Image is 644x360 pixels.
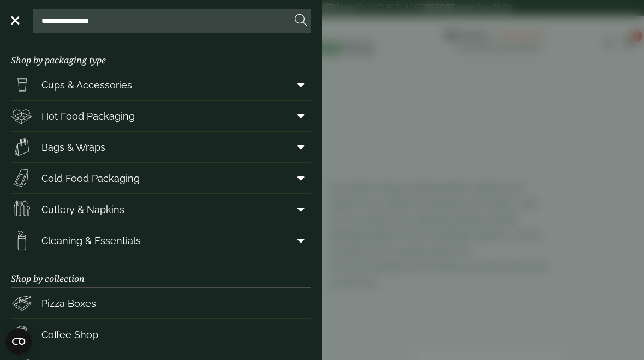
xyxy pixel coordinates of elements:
img: Paper_carriers.svg [11,136,33,158]
img: PintNhalf_cup.svg [11,74,33,96]
a: Cutlery & Napkins [11,194,311,225]
a: Cleaning & Essentials [11,225,311,256]
span: Cleaning & Essentials [41,233,141,248]
a: Cold Food Packaging [11,163,311,193]
a: Coffee Shop [11,319,311,350]
button: Open CMP widget [5,328,32,355]
span: Cold Food Packaging [41,171,140,186]
span: Cutlery & Napkins [41,202,124,217]
span: Pizza Boxes [41,296,96,311]
img: Sandwich_box.svg [11,167,33,189]
img: Deli_box.svg [11,105,33,127]
a: Pizza Boxes [11,288,311,318]
span: Cups & Accessories [41,78,132,92]
img: open-wipe.svg [11,229,33,251]
span: Hot Food Packaging [41,109,135,123]
a: Cups & Accessories [11,69,311,100]
img: Pizza_boxes.svg [11,292,33,314]
img: Cutlery.svg [11,198,33,220]
a: Bags & Wraps [11,132,311,162]
span: Bags & Wraps [41,140,105,155]
span: Coffee Shop [41,327,98,342]
h3: Shop by collection [11,256,311,288]
img: HotDrink_paperCup.svg [11,323,33,345]
h3: Shop by packaging type [11,38,311,69]
a: Hot Food Packaging [11,101,311,131]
